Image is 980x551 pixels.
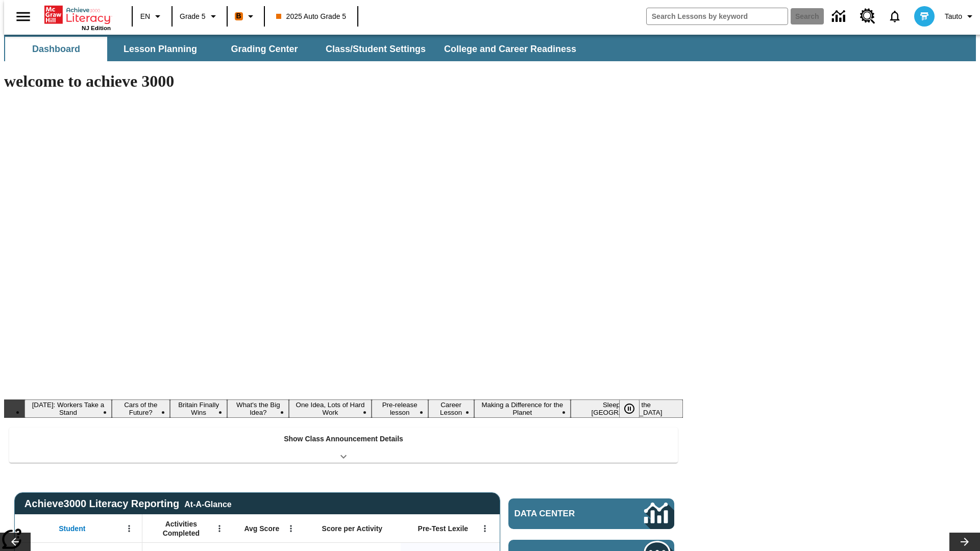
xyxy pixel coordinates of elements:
span: Student [59,524,85,533]
a: Data Center [826,3,854,31]
button: Open Menu [283,521,299,536]
button: Language: EN, Select a language [136,7,168,26]
button: Slide 4 What's the Big Idea? [227,399,289,418]
a: Home [44,5,111,25]
div: Home [44,4,111,31]
button: Slide 3 Britain Finally Wins [170,399,228,418]
button: Open side menu [8,2,38,32]
span: EN [140,11,150,22]
span: Score per Activity [322,524,383,533]
span: Tauto [945,11,962,22]
button: Slide 1 Labor Day: Workers Take a Stand [24,399,112,418]
button: Class/Student Settings [317,37,434,61]
button: College and Career Readiness [436,37,584,61]
div: Show Class Announcement Details [9,428,678,463]
button: Lesson carousel, Next [949,533,980,551]
button: Boost Class color is orange. Change class color [231,7,261,26]
div: Pause [619,399,650,418]
span: B [236,10,241,22]
div: SubNavbar [4,35,976,61]
span: Grade 5 [180,11,206,22]
div: SubNavbar [4,37,585,61]
button: Slide 8 Making a Difference for the Planet [474,399,571,418]
button: Open Menu [212,521,227,536]
span: Avg Score [244,524,279,533]
button: Dashboard [5,37,107,61]
span: Achieve3000 Literacy Reporting [24,498,232,510]
div: At-A-Glance [184,498,231,509]
img: avatar image [914,6,935,27]
button: Slide 7 Career Lesson [428,399,474,418]
input: search field [647,8,788,24]
span: NJ Edition [82,25,111,31]
button: Slide 2 Cars of the Future? [112,399,170,418]
a: Data Center [508,498,674,529]
button: Slide 5 One Idea, Lots of Hard Work [289,399,372,418]
button: Profile/Settings [941,7,980,26]
h1: welcome to achieve 3000 [4,72,683,91]
p: Show Class Announcement Details [284,434,403,444]
button: Pause [619,399,640,418]
span: Pre-Test Lexile [418,524,469,533]
button: Lesson Planning [109,37,211,61]
span: Activities Completed [148,519,215,538]
a: Notifications [881,3,908,30]
button: Slide 6 Pre-release lesson [372,399,428,418]
span: Data Center [514,509,610,519]
button: Select a new avatar [908,3,941,30]
button: Open Menu [121,521,137,536]
button: Slide 9 Sleepless in the Animal Kingdom [571,399,683,418]
button: Grading Center [213,37,315,61]
button: Open Menu [477,521,493,536]
a: Resource Center, Will open in new tab [854,3,881,30]
button: Grade: Grade 5, Select a grade [176,7,224,26]
span: 2025 Auto Grade 5 [276,11,347,22]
